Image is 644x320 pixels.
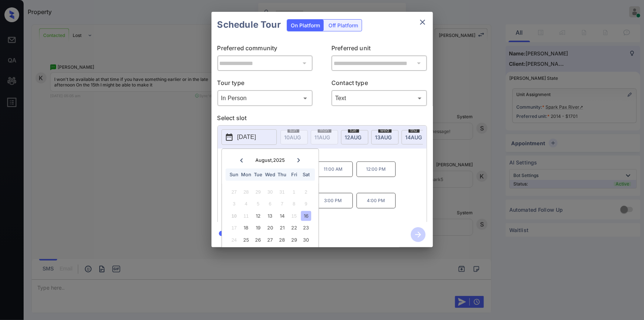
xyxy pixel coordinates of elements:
[289,187,299,197] div: Not available Friday, August 1st, 2025
[265,187,275,197] div: Not available Wednesday, July 30th, 2025
[277,199,287,209] div: Not available Thursday, August 7th, 2025
[255,157,285,163] div: August , 2025
[345,134,362,140] span: 12 AUG
[241,187,251,197] div: Not available Monday, July 28th, 2025
[229,199,239,209] div: Not available Sunday, August 3rd, 2025
[357,193,396,208] p: 4:00 PM
[287,20,324,31] div: On Platform
[229,211,239,221] div: Not available Sunday, August 10th, 2025
[378,128,392,133] span: wed
[265,211,275,221] div: Choose Wednesday, August 13th, 2025
[221,129,277,145] button: [DATE]
[406,134,422,140] span: 14 AUG
[325,20,362,31] div: Off Platform
[224,186,316,258] div: month 2025-08
[241,211,251,221] div: Not available Monday, August 11th, 2025
[241,199,251,209] div: Not available Monday, August 4th, 2025
[265,170,275,180] div: Wed
[301,170,311,180] div: Sat
[301,187,311,197] div: Not available Saturday, August 2nd, 2025
[357,161,396,177] p: 12:00 PM
[371,130,399,144] div: date-select
[406,225,430,244] button: btn-next
[253,187,263,197] div: Not available Tuesday, July 29th, 2025
[217,78,313,90] p: Tour type
[301,199,311,209] div: Not available Saturday, August 9th, 2025
[289,170,299,180] div: Fri
[277,187,287,197] div: Not available Thursday, July 31st, 2025
[217,44,313,55] p: Preferred community
[253,170,263,180] div: Tue
[277,211,287,221] div: Choose Thursday, August 14th, 2025
[289,211,299,221] div: Not available Friday, August 15th, 2025
[253,199,263,209] div: Not available Tuesday, August 5th, 2025
[331,78,427,90] p: Contact type
[265,199,275,209] div: Not available Wednesday, August 6th, 2025
[219,92,311,104] div: In Person
[314,193,353,208] p: 3:00 PM
[253,211,263,221] div: Choose Tuesday, August 12th, 2025
[402,130,429,144] div: date-select
[228,149,427,161] p: *Available time slots
[375,134,392,140] span: 13 AUG
[229,170,239,180] div: Sun
[289,199,299,209] div: Not available Friday, August 8th, 2025
[237,133,256,142] p: [DATE]
[229,187,239,197] div: Not available Sunday, July 27th, 2025
[241,170,251,180] div: Mon
[211,12,287,38] h2: Schedule Tour
[331,44,427,55] p: Preferred unit
[217,113,427,125] p: Select slot
[409,128,420,133] span: thu
[348,128,359,133] span: tue
[415,15,430,30] button: close
[277,170,287,180] div: Thu
[301,211,311,221] div: Choose Saturday, August 16th, 2025
[341,130,368,144] div: date-select
[333,92,425,104] div: Text
[314,161,353,177] p: 11:00 AM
